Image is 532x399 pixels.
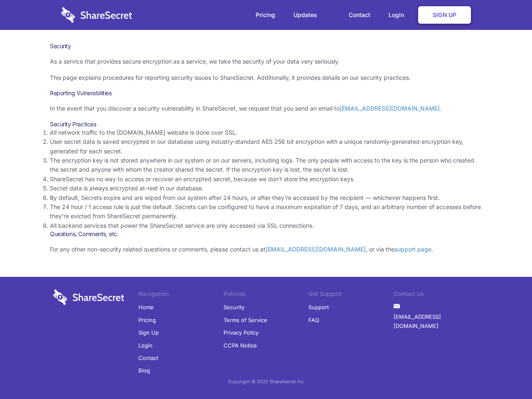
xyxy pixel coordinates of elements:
[340,2,379,28] a: Contact
[50,42,482,50] h1: Security
[50,202,482,221] li: The 24 hour / 1 access rule is just the default. Secrets can be configured to have a maximum expi...
[394,289,479,301] li: Contact Us
[138,314,156,326] a: Pricing
[308,289,394,301] li: Get Support
[50,57,482,66] p: As a service that provides secure encryption as a service, we take the security of your data very...
[308,314,319,326] a: FAQ
[50,104,482,113] p: In the event that you discover a security vulnerability in ShareSecret, we request that you send ...
[50,221,482,230] li: All backend services that power the ShareSecret service are only accessed via SSL connections.
[50,156,482,175] li: The encryption key is not stored anywhere in our system or on our servers, including logs. The on...
[50,184,482,193] li: Secret data is always encrypted at-rest in our database.
[138,301,154,313] a: Home
[266,246,366,253] a: [EMAIL_ADDRESS][DOMAIN_NAME]
[394,310,479,332] a: [EMAIL_ADDRESS][DOMAIN_NAME]
[50,128,482,137] li: All network traffic to the [DOMAIN_NAME] website is done over SSL.
[50,73,482,82] p: This page explains procedures for reporting security issues to ShareSecret. Additionally, it prov...
[50,175,482,184] li: ShareSecret has no way to access or recover an encrypted secret, because we don’t store the encry...
[380,2,416,28] a: Login
[247,2,283,28] a: Pricing
[50,89,482,97] h3: Reporting Vulnerabilities
[138,289,224,301] li: Navigation
[224,339,257,352] a: CCPA Notice
[340,105,440,112] a: [EMAIL_ADDRESS][DOMAIN_NAME]
[224,301,244,313] a: Security
[50,193,482,202] li: By default, Secrets expire and are wiped from our system after 24 hours, or after they’re accesse...
[224,326,259,339] a: Privacy Policy
[224,314,267,326] a: Terms of Service
[53,289,124,305] img: logo-wordmark-white-trans-d4663122ce5f474addd5e946df7df03e33cb6a1c49d2221995e7729f52c070b2.svg
[138,326,159,339] a: Sign Up
[50,121,482,128] h3: Security Practices
[308,301,329,313] a: Support
[61,7,132,23] img: logo-wordmark-white-trans-d4663122ce5f474addd5e946df7df03e33cb6a1c49d2221995e7729f52c070b2.svg
[224,289,309,301] li: Policies
[138,364,150,377] a: Blog
[50,230,482,238] h3: Questions, Comments, etc.
[50,245,482,254] p: For any other non-security related questions or comments, please contact us at , or via the .
[138,352,158,364] a: Contact
[418,6,471,24] a: Sign Up
[138,339,153,352] a: Login
[50,137,482,156] li: User secret data is saved encrypted in our database using industry-standard AES 256 bit encryptio...
[394,246,431,253] a: support page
